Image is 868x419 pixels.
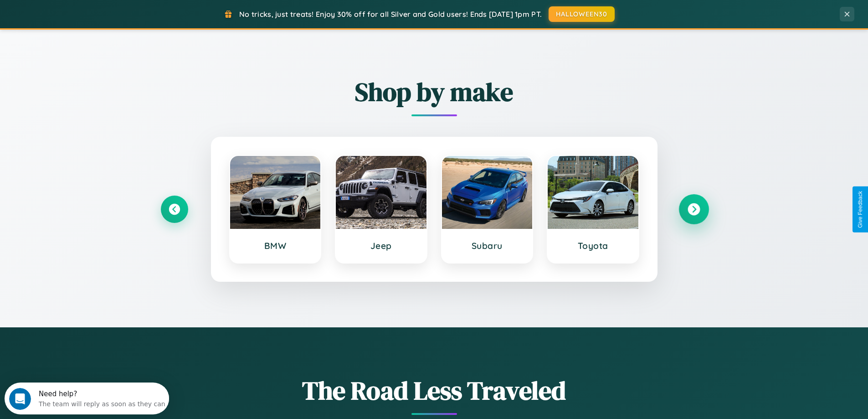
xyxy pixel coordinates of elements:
iframe: Intercom live chat [9,388,31,410]
h2: Shop by make [161,74,708,109]
iframe: Intercom live chat discovery launcher [5,383,169,414]
h3: Jeep [345,240,417,251]
button: HALLOWEEN30 [549,6,615,22]
span: No tricks, just treats! Enjoy 30% off for all Silver and Gold users! Ends [DATE] 1pm PT. [239,10,542,19]
div: The team will reply as soon as they can [34,15,161,25]
div: Need help? [34,8,161,15]
h3: Toyota [557,240,629,251]
div: Open Intercom Messenger [4,4,169,29]
h1: The Road Less Traveled [161,373,708,408]
h3: Subaru [451,240,524,251]
div: Give Feedback [857,191,863,228]
h3: BMW [239,240,312,251]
